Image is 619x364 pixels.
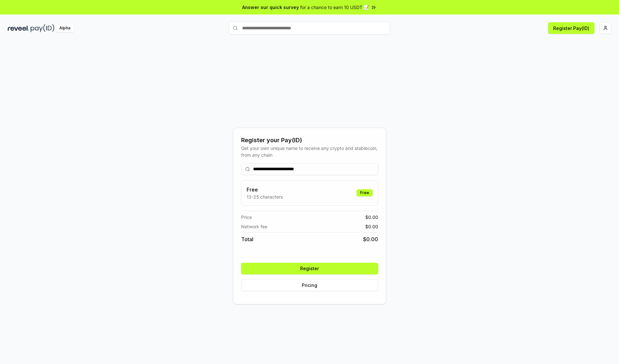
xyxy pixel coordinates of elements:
[247,193,283,200] p: 13-25 characters
[241,136,378,145] div: Register your Pay(ID)
[548,22,594,34] button: Register Pay(ID)
[363,235,378,243] span: $ 0.00
[56,24,74,32] div: Alpha
[31,24,54,32] img: pay_id
[365,214,378,221] span: $ 0.00
[241,145,378,158] div: Get your own unique name to receive any crypto and stablecoin, from any chain
[241,235,253,243] span: Total
[300,4,369,11] span: for a chance to earn 10 USDT 📝
[247,186,283,193] h3: Free
[242,4,299,11] span: Answer our quick survey
[241,214,252,221] span: Price
[8,24,29,32] img: reveel_dark
[241,263,378,274] button: Register
[365,223,378,230] span: $ 0.00
[241,280,378,291] button: Pricing
[357,189,373,196] div: Free
[241,223,267,230] span: Network fee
